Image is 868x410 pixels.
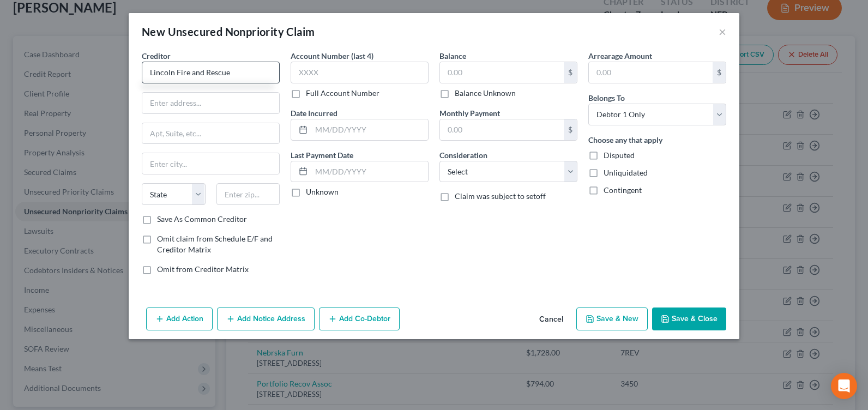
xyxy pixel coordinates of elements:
[588,93,625,102] span: Belongs To
[157,264,249,274] span: Omit from Creditor Matrix
[719,25,726,38] button: ×
[142,24,315,39] div: New Unsecured Nonpriority Claim
[831,373,857,399] div: Open Intercom Messenger
[142,123,279,144] input: Apt, Suite, etc...
[216,183,280,205] input: Enter zip...
[564,119,577,140] div: $
[564,62,577,83] div: $
[142,51,171,61] span: Creditor
[319,307,400,330] button: Add Co-Debtor
[291,50,373,62] label: Account Number (last 4)
[157,214,247,225] label: Save As Common Creditor
[713,62,726,83] div: $
[589,62,713,83] input: 0.00
[306,186,339,197] label: Unknown
[588,50,652,62] label: Arrearage Amount
[291,62,429,83] input: XXXX
[142,93,279,113] input: Enter address...
[440,62,564,83] input: 0.00
[576,307,648,330] button: Save & New
[604,150,635,160] span: Disputed
[291,149,353,161] label: Last Payment Date
[439,107,500,119] label: Monthly Payment
[588,134,662,146] label: Choose any that apply
[604,168,648,177] span: Unliquidated
[652,307,726,330] button: Save & Close
[311,161,428,182] input: MM/DD/YYYY
[146,307,213,330] button: Add Action
[455,191,546,201] span: Claim was subject to setoff
[291,107,337,119] label: Date Incurred
[306,88,379,99] label: Full Account Number
[531,309,572,330] button: Cancel
[439,149,487,161] label: Consideration
[311,119,428,140] input: MM/DD/YYYY
[440,119,564,140] input: 0.00
[604,185,642,195] span: Contingent
[455,88,516,99] label: Balance Unknown
[142,62,280,83] input: Search creditor by name...
[142,153,279,174] input: Enter city...
[217,307,315,330] button: Add Notice Address
[157,234,273,254] span: Omit claim from Schedule E/F and Creditor Matrix
[439,50,466,62] label: Balance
